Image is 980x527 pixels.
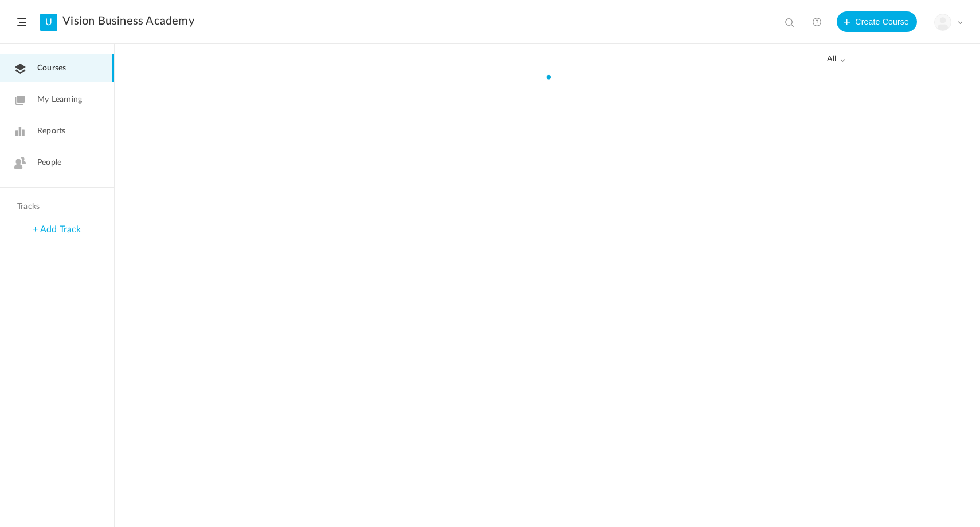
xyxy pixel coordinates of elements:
[37,157,61,169] span: People
[935,14,951,30] img: user-image.png
[62,14,194,28] a: Vision Business Academy
[33,225,81,234] a: + Add Track
[837,11,917,32] button: Create Course
[17,202,94,212] h4: Tracks
[827,54,845,64] span: all
[37,62,66,74] span: Courses
[40,14,57,31] a: U
[37,125,65,137] span: Reports
[37,94,82,106] span: My Learning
